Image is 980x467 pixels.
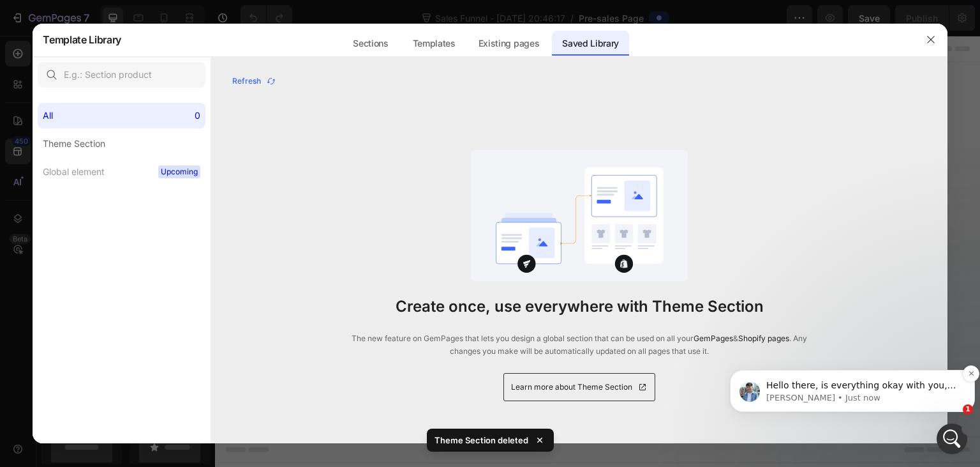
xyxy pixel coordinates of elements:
div: Saved Library [552,31,629,56]
p: Theme Section deleted [434,434,528,447]
div: Global element [43,164,105,180]
div: Start with Generating from URL or image [297,316,469,326]
div: Templates [403,31,466,56]
div: 0 [195,108,200,123]
div: Sections [343,31,398,56]
button: Refresh [232,72,277,90]
span: GemPages [694,333,733,343]
div: Start building with Sections/Elements or [286,219,480,234]
iframe: Intercom live chat [937,424,967,454]
button: Explore templates [406,245,514,270]
div: Existing pages [468,31,550,56]
h2: Template Library [43,23,121,56]
button: Use existing page designs [253,245,398,270]
span: Upcoming [158,165,200,178]
img: save library [471,150,688,281]
span: 1 [963,404,973,415]
div: Refresh [232,75,276,87]
a: Learn more about Theme Section [503,373,655,401]
p: The new feature on GemPages that lets you design a global section that can be used on all your & ... [352,332,807,358]
input: E.g.: Section product [38,62,205,88]
div: Theme Section [43,136,105,151]
h1: Create once, use everywhere with Theme Section [396,296,764,317]
iframe: Intercom notifications message [725,343,980,433]
div: All [43,108,53,123]
span: Learn more about Theme Section [511,381,632,394]
span: Shopify pages [738,333,789,343]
